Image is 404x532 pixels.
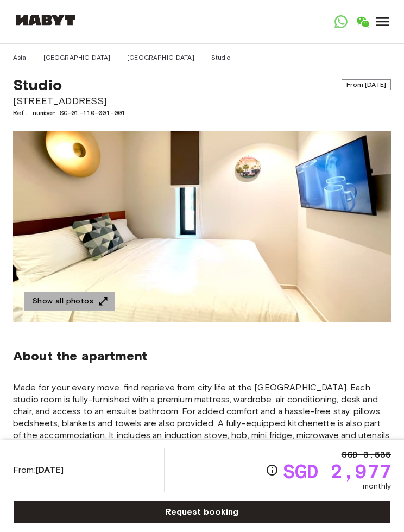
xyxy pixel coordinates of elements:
span: Made for your every move, find reprieve from city life at the [GEOGRAPHIC_DATA]. Each studio room... [13,382,391,477]
span: SGD 3,535 [342,448,391,461]
span: monthly [363,481,391,492]
span: Ref. number SG-01-110-001-001 [13,108,391,118]
img: Habyt [13,15,78,26]
a: Studio [211,53,231,62]
img: Marketing picture of unit SG-01-110-001-001 [13,131,391,322]
a: Asia [13,53,27,62]
span: SGD 2,977 [283,461,391,481]
span: About the apartment [13,348,147,364]
a: [GEOGRAPHIC_DATA] [127,53,194,62]
span: [STREET_ADDRESS] [13,94,391,108]
span: From: [13,464,64,476]
button: Show all photos [24,292,115,312]
b: [DATE] [36,465,64,475]
a: [GEOGRAPHIC_DATA] [43,53,111,62]
span: From [DATE] [342,79,391,90]
svg: Check cost overview for full price breakdown. Please note that discounts apply to new joiners onl... [266,464,279,477]
span: Studio [13,75,62,94]
a: Request booking [13,501,391,523]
